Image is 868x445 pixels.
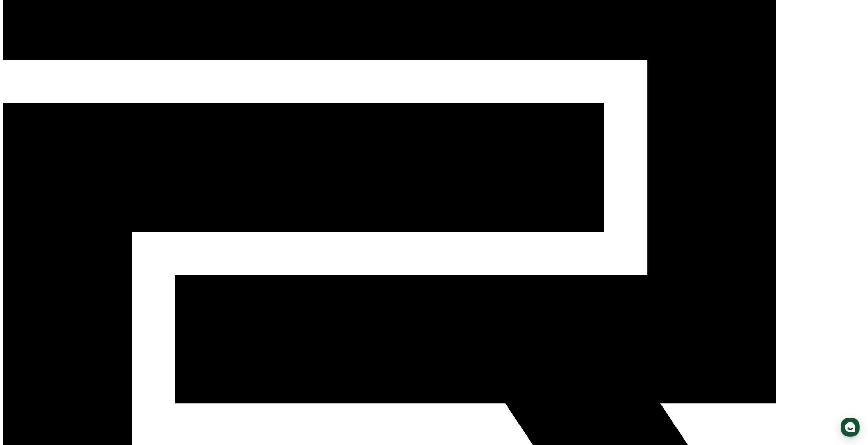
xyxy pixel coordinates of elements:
a: 홈 [2,216,45,233]
span: 대화 [62,227,71,232]
a: 설정 [88,216,131,233]
a: 대화 [45,216,88,233]
span: 홈 [22,226,26,232]
span: 설정 [105,226,114,232]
